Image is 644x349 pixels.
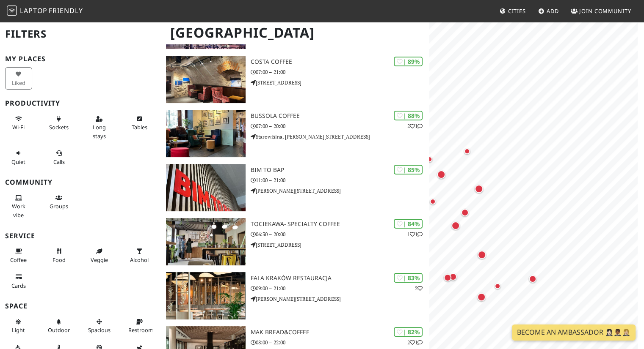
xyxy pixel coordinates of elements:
[394,57,423,66] div: | 89%
[93,123,106,139] span: Long stays
[126,315,153,337] button: Restroom
[20,6,47,15] span: Laptop
[91,256,108,264] span: Veggie
[88,326,111,334] span: Spacious
[166,56,245,103] img: Costa Coffee
[251,166,430,174] h3: BIM TO BAP
[567,3,635,19] a: Join Community
[11,158,25,166] span: Quiet
[473,183,485,195] div: Map marker
[475,291,487,303] div: Map marker
[476,249,488,261] div: Map marker
[251,284,430,292] p: 09:00 – 21:00
[161,56,429,103] a: Costa Coffee | 89% Costa Coffee 07:00 – 21:00 [STREET_ADDRESS]
[48,326,70,334] span: Outdoor area
[126,112,153,134] button: Tables
[130,256,149,264] span: Alcohol
[407,230,423,238] p: 1 1
[163,21,428,44] h1: [GEOGRAPHIC_DATA]
[251,58,430,65] h3: Costa Coffee
[394,327,423,337] div: | 82%
[428,196,438,207] div: Map marker
[5,244,32,267] button: Coffee
[462,146,472,156] div: Map marker
[394,165,423,174] div: | 85%
[251,329,430,336] h3: MAK Bread&Coffee
[12,202,25,218] span: People working
[45,191,72,213] button: Groups
[5,302,156,310] h3: Space
[496,3,529,19] a: Cities
[7,4,83,19] a: LaptopFriendly LaptopFriendly
[5,112,32,134] button: Wi-Fi
[49,123,69,131] span: Power sockets
[5,270,32,292] button: Cards
[251,230,430,238] p: 06:30 – 20:00
[86,112,113,143] button: Long stays
[251,133,430,141] p: Starowiślna, [PERSON_NAME][STREET_ADDRESS]
[45,146,72,169] button: Calls
[442,272,453,283] div: Map marker
[5,55,156,63] h3: My Places
[161,272,429,319] a: Fala Kraków Restauracja | 83% 2 Fala Kraków Restauracja 09:00 – 21:00 [PERSON_NAME][STREET_ADDRESS]
[547,7,559,15] span: Add
[394,111,423,120] div: | 88%
[161,164,429,211] a: BIM TO BAP | 85% BIM TO BAP 11:00 – 21:00 [PERSON_NAME][STREET_ADDRESS]
[415,284,423,292] p: 2
[251,275,430,282] h3: Fala Kraków Restauracja
[251,176,430,184] p: 11:00 – 21:00
[407,338,423,346] p: 2 1
[251,79,430,87] p: [STREET_ADDRESS]
[251,187,430,195] p: [PERSON_NAME][STREET_ADDRESS]
[166,110,245,157] img: Bussola Coffee
[5,146,32,169] button: Quiet
[535,3,562,19] a: Add
[450,220,462,232] div: Map marker
[251,112,430,120] h3: Bussola Coffee
[5,315,32,337] button: Light
[11,282,26,289] span: Credit cards
[251,122,430,130] p: 07:00 – 20:00
[166,272,245,319] img: Fala Kraków Restauracja
[53,158,65,166] span: Video/audio calls
[394,219,423,229] div: | 84%
[12,123,25,131] span: Stable Wi-Fi
[459,207,470,218] div: Map marker
[45,112,72,134] button: Sockets
[251,221,430,228] h3: Tociekawa- Specialty Coffee
[508,7,526,15] span: Cities
[492,281,503,291] div: Map marker
[251,241,430,249] p: [STREET_ADDRESS]
[126,244,153,267] button: Alcohol
[424,154,434,164] div: Map marker
[86,244,113,267] button: Veggie
[128,326,153,334] span: Restroom
[161,218,429,265] a: Tociekawa- Specialty Coffee | 84% 11 Tociekawa- Specialty Coffee 06:30 – 20:00 [STREET_ADDRESS]
[161,110,429,157] a: Bussola Coffee | 88% 21 Bussola Coffee 07:00 – 20:00 Starowiślna, [PERSON_NAME][STREET_ADDRESS]
[5,99,156,107] h3: Productivity
[10,256,27,264] span: Coffee
[166,218,245,265] img: Tociekawa- Specialty Coffee
[53,256,66,264] span: Food
[5,232,156,240] h3: Service
[448,271,459,282] div: Map marker
[7,5,17,16] img: LaptopFriendly
[5,191,32,222] button: Work vibe
[527,273,538,284] div: Map marker
[45,244,72,267] button: Food
[12,326,25,334] span: Natural light
[435,169,447,180] div: Map marker
[45,315,72,337] button: Outdoor
[132,123,147,131] span: Work-friendly tables
[5,21,156,47] h2: Filters
[407,122,423,130] p: 2 1
[251,295,430,303] p: [PERSON_NAME][STREET_ADDRESS]
[5,178,156,186] h3: Community
[394,273,423,283] div: | 83%
[49,6,83,15] span: Friendly
[251,68,430,76] p: 07:00 – 21:00
[579,7,631,15] span: Join Community
[86,315,113,337] button: Spacious
[251,338,430,346] p: 08:00 – 22:00
[166,164,245,211] img: BIM TO BAP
